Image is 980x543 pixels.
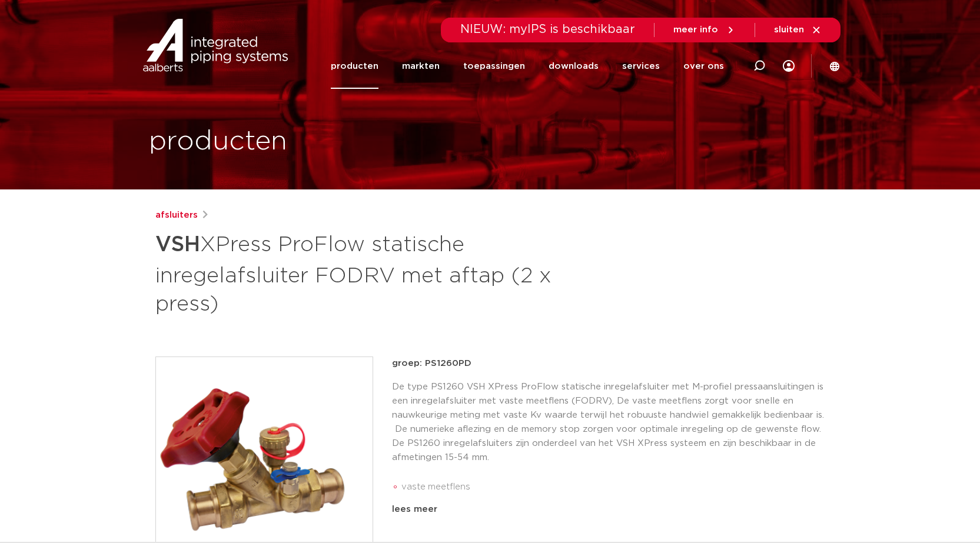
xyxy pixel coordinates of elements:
[622,44,660,89] a: services
[155,227,597,319] h1: XPress ProFlow statische inregelafsluiter FODRV met aftap (2 x press)
[402,44,440,89] a: markten
[460,24,635,35] span: NIEUW: myIPS is beschikbaar
[774,25,804,34] span: sluiten
[774,25,822,35] a: sluiten
[401,497,825,515] li: inclusief meetnippels
[155,234,200,255] strong: VSH
[331,44,724,89] nav: Menu
[463,44,525,89] a: toepassingen
[401,478,825,497] li: vaste meetflens
[155,208,198,222] a: afsluiters
[149,123,287,161] h1: producten
[673,25,718,34] span: meer info
[392,380,825,465] p: De type PS1260 VSH XPress ProFlow statische inregelafsluiter met M-profiel pressaansluitingen is ...
[392,357,825,371] p: groep: PS1260PD
[331,44,378,89] a: producten
[549,44,599,89] a: downloads
[392,502,825,517] div: lees meer
[673,25,736,35] a: meer info
[683,44,724,89] a: over ons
